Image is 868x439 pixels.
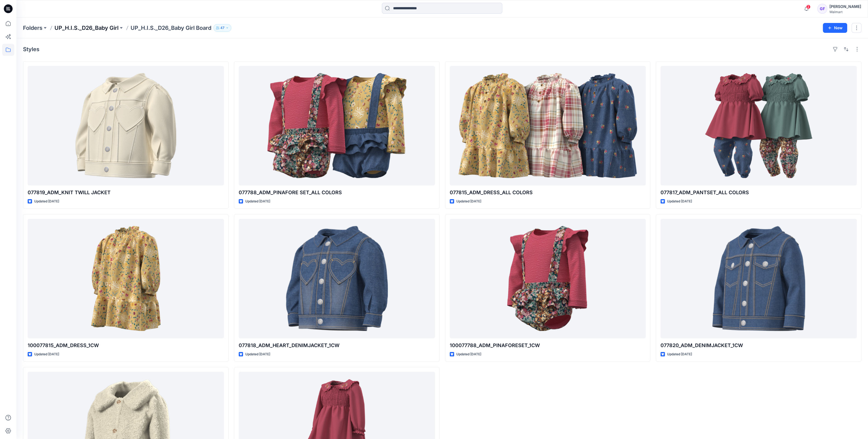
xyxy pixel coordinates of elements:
[245,199,270,204] p: Updated [DATE]
[23,24,42,32] a: Folders
[829,3,861,10] div: [PERSON_NAME]
[239,219,435,338] a: 077818_ADM_HEART_DENIMJACKET_1CW
[239,189,435,196] p: 077788_ADM_PINAFORE SET_ALL COLORS
[456,199,481,204] p: Updated [DATE]
[28,189,224,196] p: 077819_ADM_KNIT TWILL JACKET
[450,219,646,338] a: 100077788_ADM_PINAFORESET_1CW
[823,23,847,33] button: New
[806,5,811,9] span: 2
[667,351,692,357] p: Updated [DATE]
[450,342,646,349] p: 100077788_ADM_PINAFORESET_1CW
[450,66,646,185] a: 077815_ADM_DRESS_ALL COLORS
[817,4,827,14] div: GF
[661,342,857,349] p: 077820_ADM_DENIMJACKET_1CW
[220,25,224,31] p: 47
[456,351,481,357] p: Updated [DATE]
[450,189,646,196] p: 077815_ADM_DRESS_ALL COLORS
[661,66,857,185] a: 077817_ADM_PANTSET_ALL COLORS
[829,10,861,14] div: Walmart
[54,24,119,32] a: UP_H.I.S._D26_Baby Girl
[28,219,224,338] a: 100077815_ADM_DRESS_1CW
[245,351,270,357] p: Updated [DATE]
[34,351,59,357] p: Updated [DATE]
[28,342,224,349] p: 100077815_ADM_DRESS_1CW
[667,199,692,204] p: Updated [DATE]
[661,219,857,338] a: 077820_ADM_DENIMJACKET_1CW
[214,24,231,32] button: 47
[239,66,435,185] a: 077788_ADM_PINAFORE SET_ALL COLORS
[34,199,59,204] p: Updated [DATE]
[661,189,857,196] p: 077817_ADM_PANTSET_ALL COLORS
[131,24,211,32] p: UP_H.I.S._D26_Baby Girl Board
[23,46,39,53] h4: Styles
[28,66,224,185] a: 077819_ADM_KNIT TWILL JACKET
[239,342,435,349] p: 077818_ADM_HEART_DENIMJACKET_1CW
